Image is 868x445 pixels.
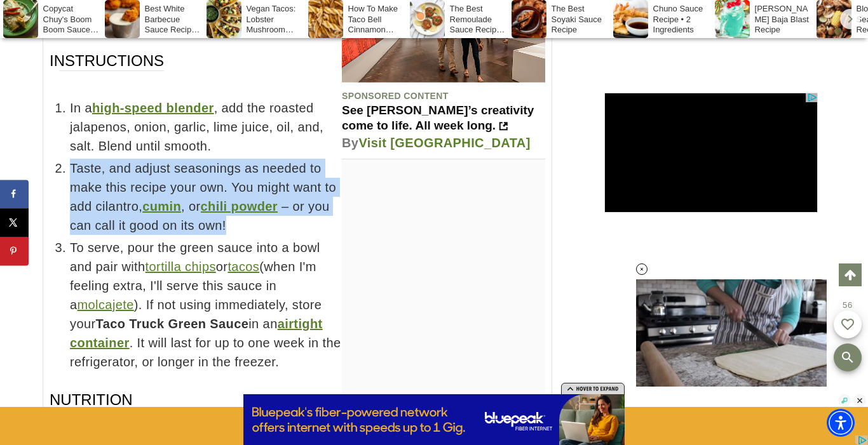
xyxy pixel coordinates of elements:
a: tortilla chips [146,260,216,274]
a: high-speed blender [92,101,214,115]
h3: See Denver’s creativity come to life. All week long. [342,103,545,133]
img: close_light.svg [853,394,866,407]
a: Scroll to top [839,263,862,286]
p: By [342,133,545,152]
span: Instructions [50,51,164,91]
span: Sponsored Content [342,91,449,101]
a: 3rd party ad, opens in a new window [358,136,530,150]
a: molcajete [78,298,134,312]
iframe: Advertisement [604,63,818,241]
a: 3rd party ad, opens in a new window [342,103,545,133]
a: airtight container [70,317,323,350]
span: In a , add the roasted jalapenos, onion, garlic, lime juice, oil, and, salt. Blend until smooth. [70,98,545,156]
strong: Taco Truck Green Sauce [96,317,249,331]
span: Taste, and adjust seasonings as needed to make this recipe your own. You might want to add cilant... [70,159,545,235]
img: info_light.svg [838,394,851,407]
a: tacos [227,260,259,274]
a: chili powder [201,199,278,213]
a: cumin [142,199,181,213]
iframe: Advertisement [342,172,545,362]
div: Accessibility Menu [827,409,855,437]
span: To serve, pour the green sauce into a bowl and pair with or (when I'm feeling extra, I'll serve t... [70,238,545,371]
